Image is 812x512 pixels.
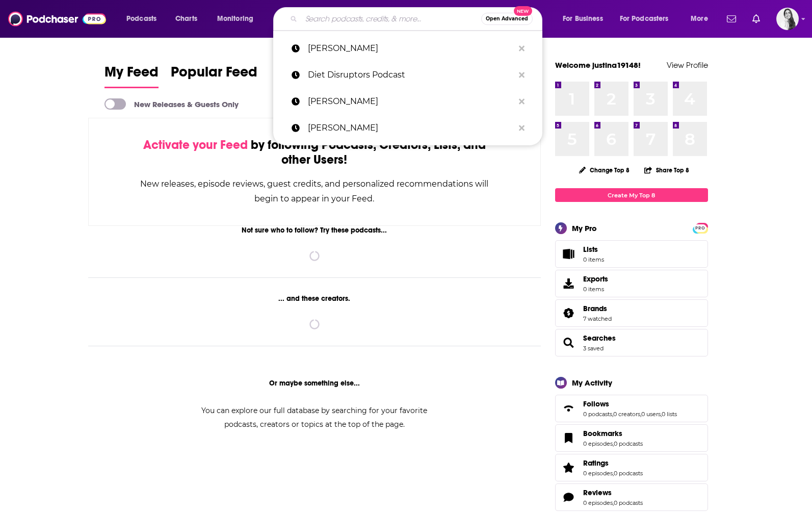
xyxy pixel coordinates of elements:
button: open menu [556,11,616,27]
a: Bookmarks [559,431,579,445]
span: , [613,470,614,477]
span: Podcasts [126,12,156,26]
span: Lists [559,247,579,261]
a: Reviews [559,490,579,504]
span: New [514,6,532,16]
span: Charts [175,12,197,26]
span: Follows [583,399,609,408]
div: New releases, episode reviews, guest credits, and personalized recommendations will begin to appe... [140,176,490,206]
a: [PERSON_NAME] [273,115,542,141]
span: PRO [694,224,706,232]
a: Brands [559,306,579,320]
span: Exports [583,274,608,284]
a: Bookmarks [583,429,643,438]
span: Reviews [583,488,612,497]
span: My Feed [104,63,159,87]
button: Show profile menu [776,8,799,30]
span: , [613,499,614,506]
span: For Business [563,12,603,26]
a: My Feed [104,63,159,88]
a: [PERSON_NAME] [273,35,542,62]
a: 0 episodes [583,440,613,447]
a: Ratings [559,460,579,475]
button: open menu [119,11,170,27]
p: Diet Disruptors Podcast [308,62,514,88]
a: 0 users [641,411,661,418]
div: My Activity [572,378,612,388]
button: open menu [684,11,721,27]
div: Or maybe something else... [88,379,541,388]
a: [PERSON_NAME] [273,88,542,115]
button: Share Top 8 [644,160,690,180]
span: Activate your Feed [143,137,248,152]
a: Welcome justina19148! [555,60,641,70]
div: ... and these creators. [88,294,541,303]
span: Searches [555,329,708,356]
a: Searches [559,336,579,350]
a: 0 podcasts [614,470,643,477]
button: Open AdvancedNew [481,13,533,25]
div: Not sure who to follow? Try these podcasts... [88,226,541,235]
button: open menu [613,11,684,27]
a: 0 podcasts [583,411,612,418]
span: Ratings [555,454,708,481]
span: Bookmarks [555,424,708,452]
span: Popular Feed [171,63,257,87]
span: More [691,12,708,26]
img: User Profile [776,8,799,30]
input: Search podcasts, credits, & more... [301,11,481,27]
a: Searches [583,334,616,343]
a: 7 watched [583,315,612,322]
a: Show notifications dropdown [748,10,764,28]
a: 0 episodes [583,499,613,506]
div: by following Podcasts, Creators, Lists, and other Users! [140,138,490,167]
button: Change Top 8 [573,164,636,176]
a: Show notifications dropdown [723,10,740,28]
span: Brands [583,304,607,313]
span: For Podcasters [620,12,669,26]
a: Diet Disruptors Podcast [273,62,542,88]
a: 0 creators [613,411,640,418]
a: Brands [583,304,612,313]
span: Follows [555,395,708,422]
span: Reviews [555,483,708,511]
p: gary brecka [308,88,514,115]
button: open menu [210,11,267,27]
a: 3 saved [583,345,604,352]
span: Monitoring [217,12,253,26]
span: Open Advanced [486,16,528,21]
span: Exports [559,276,579,291]
span: Brands [555,299,708,327]
a: Popular Feed [171,63,257,88]
a: Reviews [583,488,643,497]
span: 0 items [583,286,608,293]
span: Logged in as justina19148 [776,8,799,30]
a: Charts [169,11,203,27]
span: Bookmarks [583,429,622,438]
a: View Profile [667,60,708,70]
a: 0 lists [662,411,677,418]
a: PRO [694,224,706,232]
a: New Releases & Guests Only [104,98,239,110]
div: My Pro [572,223,597,233]
a: Ratings [583,458,643,468]
a: 0 podcasts [614,440,643,447]
span: 0 items [583,256,604,263]
a: Follows [583,399,677,408]
a: 0 episodes [583,470,613,477]
a: Exports [555,270,708,297]
a: 0 podcasts [614,499,643,506]
p: Dylan Gemelli [308,35,514,62]
div: Search podcasts, credits, & more... [283,7,552,31]
span: Lists [583,245,604,254]
span: Lists [583,245,598,254]
span: , [661,411,662,418]
a: Follows [559,401,579,416]
a: Lists [555,240,708,268]
span: , [640,411,641,418]
a: Create My Top 8 [555,188,708,202]
img: Podchaser - Follow, Share and Rate Podcasts [8,9,106,29]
